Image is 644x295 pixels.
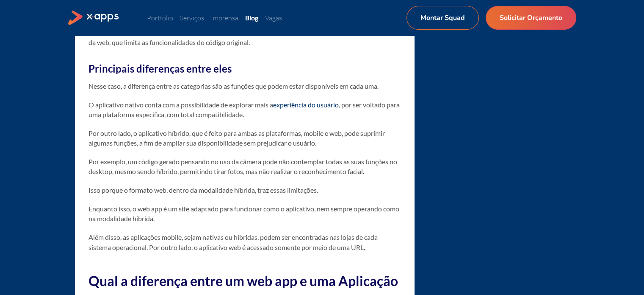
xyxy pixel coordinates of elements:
a: Vagas [265,14,282,22]
p: Além disso, as aplicações mobile, sejam nativas ou híbridas, podem ser encontradas nas lojas de c... [88,232,401,252]
a: Montar Squad [406,6,479,30]
a: experiência do usuário [273,101,339,109]
a: Solicitar Orçamento [486,6,576,30]
p: Isso porque o formato web, dentro da modalidade híbrida, traz essas limitações. [88,185,401,195]
a: Imprensa [211,14,238,22]
p: Nesse caso, a diferença entre as categorias são as funções que podem estar disponíveis em cada uma. [88,81,401,91]
p: Por exemplo, um código gerado pensando no uso da câmera pode não contemplar todas as suas funções... [88,157,401,176]
p: Por outro lado, o aplicativo híbrido, que é feito para ambas as plataformas, mobile e web, pode s... [88,128,401,148]
a: Blog [245,14,258,22]
p: Enquanto isso, o web app é um site adaptado para funcionar como o aplicativo, nem sempre operando... [88,204,401,223]
p: O aplicativo nativo conta com a possibilidade de explorar mais a , por ser voltado para uma plata... [88,100,401,119]
h3: Principais diferenças entre eles [88,62,401,76]
a: Portfólio [147,14,173,22]
a: Serviços [180,14,204,22]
